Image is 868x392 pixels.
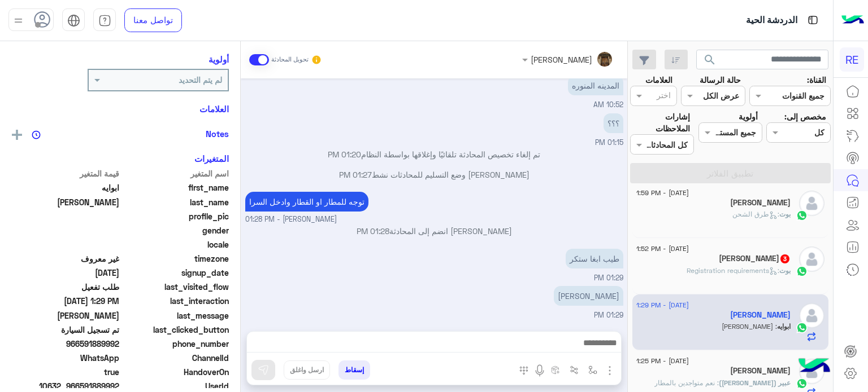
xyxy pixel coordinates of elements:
span: 10:52 AM [593,100,623,109]
span: null [11,224,119,236]
span: HandoverOn [121,366,229,378]
p: [PERSON_NAME] انضم إلى المحادثة [245,225,623,237]
img: tab [806,13,820,27]
img: tab [98,14,111,27]
span: طلب تفعيل [11,281,119,293]
div: اختر [657,89,672,104]
span: 01:28 PM [357,226,389,236]
img: send attachment [603,364,617,377]
span: عبير ([PERSON_NAME]) [719,378,791,387]
span: UserId [121,380,229,392]
span: first_name [121,182,229,193]
span: تم تسجيل السيارة [11,324,119,336]
span: last_name [121,196,229,208]
span: last_visited_flow [121,281,229,293]
button: create order [546,360,565,379]
a: tab [93,8,116,32]
span: 10632_966591889992 [11,380,119,392]
img: WhatsApp [796,210,808,221]
label: العلامات [645,74,672,86]
span: last_message [121,310,229,321]
button: ارسل واغلق [284,360,330,380]
span: 01:27 PM [339,170,372,179]
img: WhatsApp [796,266,808,277]
span: locale [121,239,229,250]
label: القناة: [807,74,826,86]
h6: العلامات [11,104,229,114]
small: تحويل المحادثة [271,55,309,64]
h5: Syed [719,254,791,263]
img: hulul-logo.png [795,347,834,386]
span: ابوايه [777,322,791,331]
p: [PERSON_NAME] وضع التسليم للمحادثات نشط [245,169,623,180]
img: defaultAdmin.png [799,303,824,328]
img: send message [258,364,269,376]
span: phone_number [121,338,229,350]
span: بوت [779,266,791,275]
span: : Registration requirements [687,266,779,275]
img: WhatsApp [796,322,808,333]
span: signup_date [121,267,229,279]
h5: ابوايه الرشيدي [730,310,791,320]
p: 3/9/2025, 1:29 PM [566,249,623,268]
span: null [11,239,119,250]
img: select flow [588,365,597,375]
span: timezone [121,253,229,265]
span: : طرق الشحن [732,210,779,218]
label: مخصص إلى: [784,111,826,122]
button: select flow [584,360,602,379]
a: تواصل معنا [124,8,182,32]
p: الدردشة الحية [746,13,797,28]
span: 966591889992 [11,338,119,350]
span: [DATE] - 1:29 PM [636,300,689,310]
img: make a call [519,366,528,375]
span: search [703,53,717,67]
img: tab [67,14,80,27]
p: 3/9/2025, 1:28 PM [245,192,368,212]
span: اسم المتغير [121,168,229,179]
span: قيمة المتغير [11,168,119,179]
p: 3/9/2025, 1:29 PM [554,286,623,306]
span: ChannelId [121,352,229,364]
p: 3/9/2025, 1:15 PM [604,113,623,133]
label: حالة الرسالة [700,74,741,86]
span: last_interaction [121,295,229,307]
p: 3/9/2025, 10:52 AM [568,76,623,95]
h6: Notes [206,129,229,139]
span: profile_pic [121,210,229,222]
span: [DATE] - 1:59 PM [636,188,689,198]
img: create order [551,365,560,375]
label: أولوية [739,111,758,122]
span: 01:20 PM [328,149,361,159]
button: إسقاط [338,360,370,380]
button: تطبيق الفلاتر [630,163,831,183]
span: 2023-08-21T14:37:37.633Z [11,267,119,279]
img: Logo [841,8,864,32]
div: RE [840,47,864,72]
span: 01:15 PM [595,138,623,147]
span: last_clicked_button [121,324,229,336]
img: notes [32,130,41,139]
p: تم إلغاء تخصيص المحادثة تلقائيًا وإغلاقها بواسطة النظام [245,148,623,160]
span: true [11,366,119,378]
img: Trigger scenario [570,365,579,375]
img: defaultAdmin.png [799,246,824,272]
h6: أولوية [209,54,229,64]
span: بوت [779,210,791,218]
img: send voice note [533,364,546,377]
label: إشارات الملاحظات [630,111,690,135]
span: الله سعدك [722,322,777,331]
span: [DATE] - 1:52 PM [636,244,689,254]
img: profile [11,14,25,28]
button: search [696,50,724,74]
span: 2 [11,352,119,364]
img: add [12,130,22,140]
span: نعم متواجدين بالمطار [654,378,719,387]
img: defaultAdmin.png [799,191,824,216]
h5: تركي البدراني [730,198,791,208]
span: [PERSON_NAME] - 01:28 PM [245,214,337,225]
h5: Fuhaid Alqufeii [730,366,791,376]
span: الرشيدي [11,196,119,208]
span: 01:29 PM [594,274,623,282]
span: gender [121,224,229,236]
